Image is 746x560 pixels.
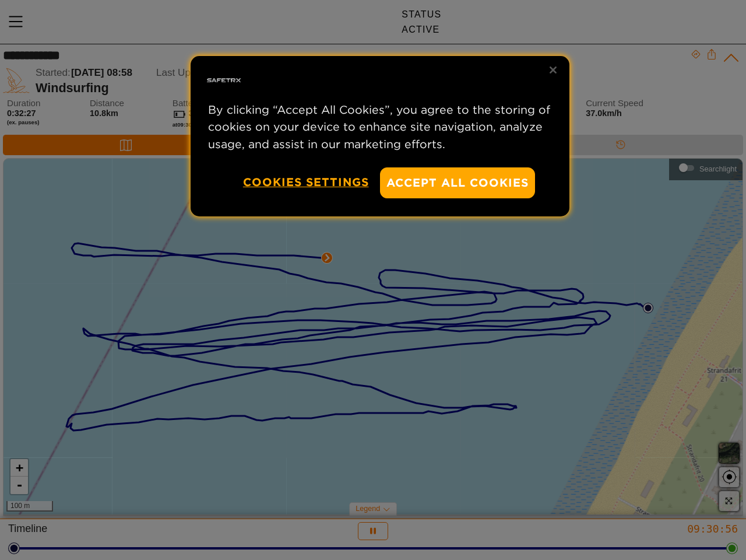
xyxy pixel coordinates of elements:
button: Close [540,57,566,83]
img: Safe Tracks [205,62,242,99]
button: Accept All Cookies [380,167,535,198]
p: By clicking “Accept All Cookies”, you agree to the storing of cookies on your device to enhance s... [208,101,552,153]
button: Cookies Settings [243,167,369,197]
div: Privacy [191,56,569,216]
